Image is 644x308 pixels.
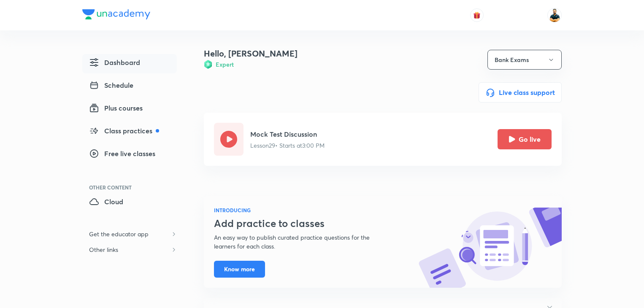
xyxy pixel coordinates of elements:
[82,145,177,165] a: Free live classes
[473,11,481,19] img: avatar
[82,9,150,22] a: Company Logo
[82,9,150,19] img: Company Logo
[89,126,159,136] span: Class practices
[547,8,562,22] img: Sumit Kumar Verma
[89,57,140,68] span: Dashboard
[89,185,177,190] div: Other Content
[82,54,177,73] a: Dashboard
[250,141,325,150] p: Lesson 29 • Starts at 3:00 PM
[82,193,177,213] a: Cloud
[214,206,390,214] h6: INTRODUCING
[82,100,177,119] a: Plus courses
[82,77,177,96] a: Schedule
[214,261,265,278] button: Know more
[89,197,123,207] span: Cloud
[479,82,562,103] button: Live class support
[82,226,155,242] h6: Get the educator app
[204,60,212,69] img: Badge
[250,129,325,139] h5: Mock Test Discussion
[470,8,484,22] button: avatar
[214,217,390,230] h3: Add practice to classes
[82,242,125,257] h6: Other links
[216,60,234,69] h6: Expert
[89,80,133,90] span: Schedule
[418,208,562,288] img: know-more
[214,233,390,251] p: An easy way to publish curated practice questions for the learners for each class.
[89,103,143,113] span: Plus courses
[487,50,562,70] button: Bank Exams
[498,129,552,149] button: Go live
[89,149,155,159] span: Free live classes
[569,275,635,299] iframe: Help widget launcher
[82,122,177,142] a: Class practices
[204,47,298,60] h4: Hello, [PERSON_NAME]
